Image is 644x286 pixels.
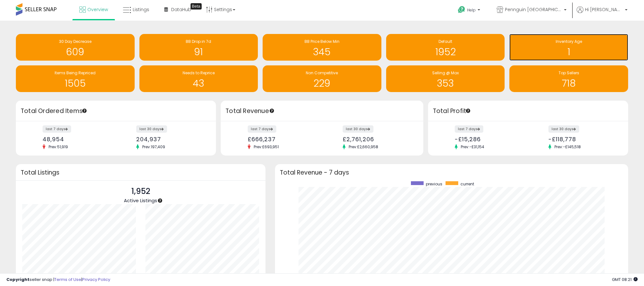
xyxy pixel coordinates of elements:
[548,125,579,133] label: last 30 days
[458,144,487,150] span: Prev: -£31,154
[386,34,505,61] a: Default 1952
[433,107,623,116] h3: Total Profit
[248,136,317,143] div: £666,237
[225,107,419,116] h3: Total Revenue
[143,47,255,57] h1: 91
[577,6,627,21] a: Hi [PERSON_NAME]
[55,70,96,76] span: Items Being Repriced
[157,198,163,203] div: Tooltip anchor
[585,6,623,13] span: Hi [PERSON_NAME]
[556,39,582,44] span: Inventory Age
[19,78,131,89] h1: 1505
[136,125,167,133] label: last 30 days
[59,39,91,44] span: 30 Day Decrease
[82,276,110,283] a: Privacy Policy
[43,136,111,143] div: 48,954
[548,136,617,143] div: -£118,778
[136,136,205,143] div: 204,937
[266,47,378,57] h1: 345
[343,136,412,143] div: £2,761,206
[509,34,628,61] a: Inventory Age 1
[426,181,442,187] span: previous
[509,65,628,92] a: Top Sellers 718
[6,276,30,283] strong: Copyright
[306,70,338,76] span: Non Competitive
[191,3,202,10] div: Tooltip anchor
[280,170,623,175] h3: Total Revenue - 7 days
[45,144,71,150] span: Prev: 51,919
[432,70,459,76] span: Selling @ Max
[453,1,486,21] a: Help
[389,47,502,57] h1: 1952
[263,65,381,92] a: Non Competitive 229
[16,65,135,92] a: Items Being Repriced 1505
[465,108,471,114] div: Tooltip anchor
[82,108,87,114] div: Tooltip anchor
[513,47,625,57] h1: 1
[251,144,282,150] span: Prev: £693,951
[559,70,579,76] span: Top Sellers
[139,34,258,61] a: BB Drop in 7d 91
[455,125,483,133] label: last 7 days
[124,197,157,204] span: Active Listings
[54,276,81,283] a: Terms of Use
[389,78,502,89] h1: 353
[455,136,523,143] div: -£15,286
[345,144,381,150] span: Prev: £2,660,958
[133,6,149,13] span: Listings
[551,144,584,150] span: Prev: -£145,518
[612,276,638,283] span: 2025-09-10 08:21 GMT
[386,65,505,92] a: Selling @ Max 353
[505,6,562,13] span: Pennguin [GEOGRAPHIC_DATA]
[269,108,275,114] div: Tooltip anchor
[343,125,373,133] label: last 30 days
[467,7,476,13] span: Help
[43,125,71,133] label: last 7 days
[171,6,191,13] span: DataHub
[124,185,157,197] p: 1,952
[439,39,452,44] span: Default
[458,6,466,14] i: Get Help
[19,47,131,57] h1: 609
[460,181,474,187] span: current
[263,34,381,61] a: BB Price Below Min 345
[6,277,110,283] div: seller snap | |
[248,125,276,133] label: last 7 days
[87,6,108,13] span: Overview
[139,65,258,92] a: Needs to Reprice 43
[183,70,215,76] span: Needs to Reprice
[139,144,168,150] span: Prev: 197,409
[305,39,339,44] span: BB Price Below Min
[266,78,378,89] h1: 229
[513,78,625,89] h1: 718
[21,170,261,175] h3: Total Listings
[16,34,135,61] a: 30 Day Decrease 609
[21,107,211,116] h3: Total Ordered Items
[143,78,255,89] h1: 43
[186,39,211,44] span: BB Drop in 7d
